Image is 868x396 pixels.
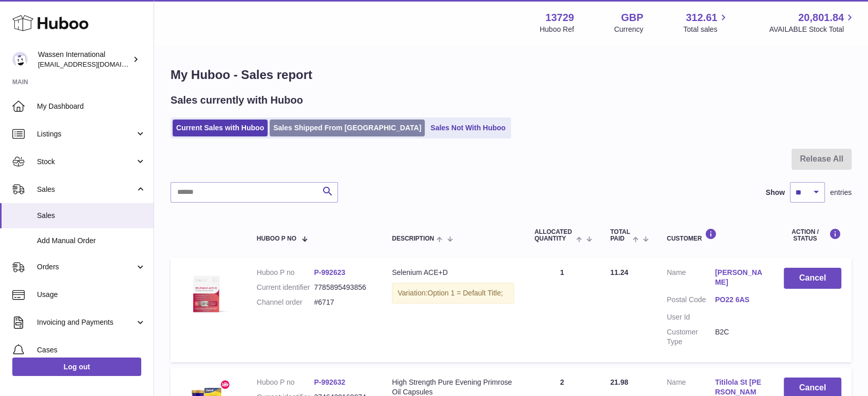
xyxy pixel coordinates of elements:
[171,67,852,83] h1: My Huboo - Sales report
[12,358,141,376] a: Log out
[270,120,425,136] a: Sales Shipped From [GEOGRAPHIC_DATA]
[667,295,715,307] dt: Postal Code
[427,120,509,136] a: Sales Not With Huboo
[181,268,232,319] img: Selenium-Master.png
[392,235,434,242] span: Description
[12,52,28,67] img: gemma.moses@wassen.com
[683,11,729,34] a: 312.61 Total sales
[38,50,130,69] div: Wassen International
[524,258,600,362] td: 1
[257,235,296,242] span: Huboo P no
[257,268,314,278] dt: Huboo P no
[37,318,135,327] span: Invoicing and Payments
[715,327,763,347] dd: B2C
[37,129,135,139] span: Listings
[314,283,371,292] dd: 7785895493856
[37,236,146,246] span: Add Manual Order
[37,102,146,111] span: My Dashboard
[540,25,574,34] div: Huboo Ref
[392,283,514,304] div: Variation:
[314,298,371,307] dd: #6717
[37,211,146,221] span: Sales
[686,11,717,25] span: 312.61
[784,228,841,242] div: Action / Status
[667,228,763,242] div: Customer
[683,25,729,34] span: Total sales
[37,290,146,300] span: Usage
[427,289,503,297] span: Option 1 = Default Title;
[314,268,345,276] a: P-992623
[173,120,268,136] a: Current Sales with Huboo
[784,268,841,289] button: Cancel
[769,11,856,34] a: 20,801.84 AVAILABLE Stock Total
[257,298,314,307] dt: Channel order
[171,93,303,107] h2: Sales currently with Huboo
[766,188,785,197] label: Show
[545,11,574,25] strong: 13729
[37,157,135,167] span: Stock
[37,262,135,272] span: Orders
[37,185,135,194] span: Sales
[535,229,574,242] span: ALLOCATED Quantity
[610,229,630,242] span: Total paid
[610,268,628,276] span: 11.24
[715,295,763,305] a: PO22 6AS
[314,378,345,386] a: P-992632
[830,188,852,197] span: entries
[614,25,644,34] div: Currency
[667,327,715,347] dt: Customer Type
[621,11,643,25] strong: GBP
[38,60,151,68] span: [EMAIL_ADDRESS][DOMAIN_NAME]
[715,268,763,287] a: [PERSON_NAME]
[257,283,314,292] dt: Current identifier
[667,268,715,290] dt: Name
[610,378,628,386] span: 21.98
[798,11,844,25] span: 20,801.84
[667,312,715,322] dt: User Id
[257,378,314,387] dt: Huboo P no
[769,25,856,34] span: AVAILABLE Stock Total
[392,268,514,278] div: Selenium ACE+D
[37,345,146,355] span: Cases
